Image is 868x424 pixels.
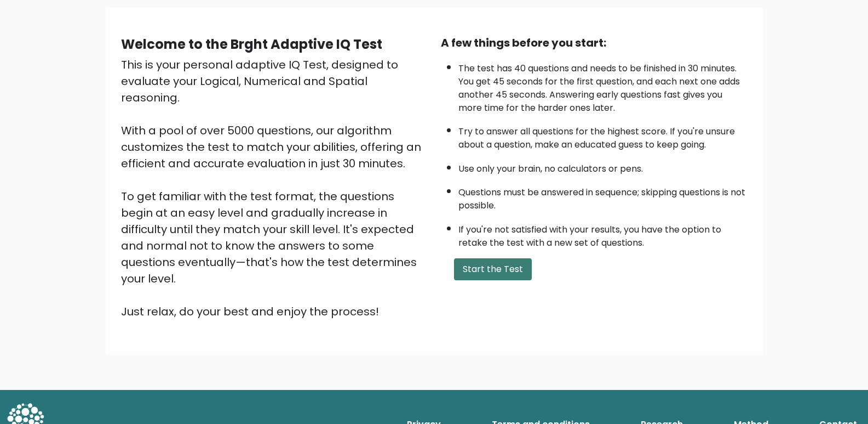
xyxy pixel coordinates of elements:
[458,218,748,250] li: If you're not satisfied with your results, you have the option to retake the test with a new set ...
[454,258,532,280] button: Start the Test
[121,35,382,53] b: Welcome to the Brght Adaptive IQ Test
[458,56,748,115] li: The test has 40 questions and needs to be finished in 30 minutes. You get 45 seconds for the firs...
[458,120,748,151] li: Try to answer all questions for the highest score. If you're unsure about a question, make an edu...
[441,35,748,51] div: A few things before you start:
[458,180,748,212] li: Questions must be answered in sequence; skipping questions is not possible.
[458,157,748,176] li: Use only your brain, no calculators or pens.
[121,56,428,320] div: This is your personal adaptive IQ Test, designed to evaluate your Logical, Numerical and Spatial ...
